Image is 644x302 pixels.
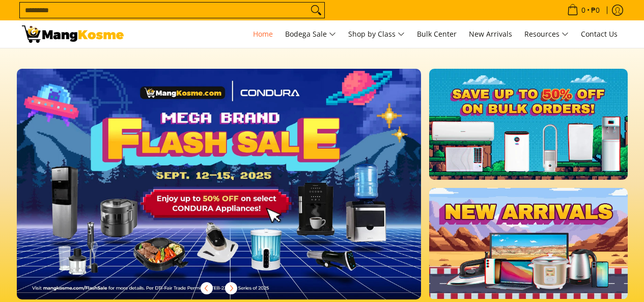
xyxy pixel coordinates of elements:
[22,25,124,43] img: Mang Kosme: Your Home Appliances Warehouse Sale Partner!
[134,20,623,48] nav: Main Menu
[581,29,618,39] span: Contact Us
[308,3,324,18] button: Search
[280,20,341,48] a: Bodega Sale
[469,29,512,39] span: New Arrivals
[248,20,278,48] a: Home
[524,28,569,41] span: Resources
[580,7,587,14] span: 0
[464,20,517,48] a: New Arrivals
[343,20,410,48] a: Shop by Class
[195,277,218,299] button: Previous
[412,20,462,48] a: Bulk Center
[417,29,457,39] span: Bulk Center
[576,20,623,48] a: Contact Us
[253,29,273,39] span: Home
[220,277,242,299] button: Next
[348,28,405,41] span: Shop by Class
[17,69,422,299] img: Desktop homepage 29339654 2507 42fb b9ff a0650d39e9ed
[564,5,603,16] span: •
[285,28,336,41] span: Bodega Sale
[519,20,574,48] a: Resources
[590,7,601,14] span: ₱0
